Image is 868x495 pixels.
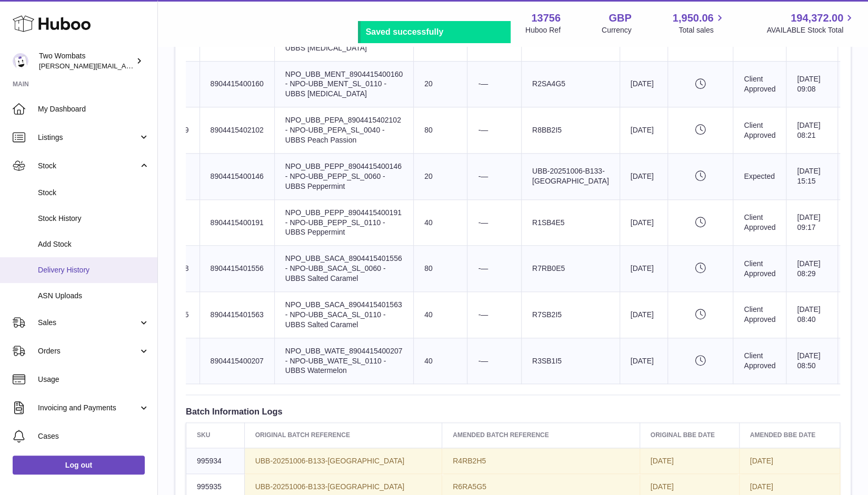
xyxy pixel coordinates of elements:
[467,107,521,154] td: -—
[38,375,149,385] span: Usage
[414,291,467,338] td: 40
[766,25,855,35] span: AVAILABLE Stock Total
[274,338,413,384] td: NPO_UBB_WATE_8904415400207 - NPO-UBB_WATE_SL_0110 - UBBS Watermelon
[467,199,521,246] td: -—
[620,107,667,154] td: [DATE]
[38,265,149,275] span: Delivery History
[620,199,667,246] td: [DATE]
[274,153,413,199] td: NPO_UBB_PEPP_8904415400146 - NPO-UBB_PEPP_SL_0060 - UBBS Peppermint
[199,61,274,107] td: 8904415400160
[13,456,145,474] a: Log out
[750,457,773,465] span: [DATE]
[186,423,245,448] th: SKU
[38,161,138,171] span: Stock
[39,62,267,70] span: [PERSON_NAME][EMAIL_ADDRESS][PERSON_NAME][DOMAIN_NAME]
[531,11,561,25] strong: 13756
[38,403,138,413] span: Invoicing and Payments
[244,423,442,448] th: Original Batch Reference
[620,291,667,338] td: [DATE]
[197,482,222,491] span: 995935
[786,199,838,246] td: [DATE] 09:17
[38,214,149,224] span: Stock History
[199,199,274,246] td: 8904415400191
[39,51,134,71] div: Two Wombats
[199,153,274,199] td: 8904415400146
[521,246,620,292] td: R7RB0E5
[733,107,786,154] td: Client Approved
[602,25,632,35] div: Currency
[467,246,521,292] td: -—
[733,61,786,107] td: Client Approved
[651,482,674,491] span: [DATE]
[255,457,405,465] span: UBB-20251006-B133-[GEOGRAPHIC_DATA]
[414,199,467,246] td: 40
[786,107,838,154] td: [DATE] 08:21
[467,291,521,338] td: -—
[38,431,149,441] span: Cases
[608,11,631,25] strong: GBP
[38,133,138,143] span: Listings
[521,153,620,199] td: UBB-20251006-B133-[GEOGRAPHIC_DATA]
[199,291,274,338] td: 8904415401563
[521,61,620,107] td: R2SA4G5
[791,11,843,25] span: 194,372.00
[620,61,667,107] td: [DATE]
[199,246,274,292] td: 8904415401556
[733,153,786,199] td: Expected
[467,153,521,199] td: -—
[38,188,149,198] span: Stock
[38,239,149,249] span: Add Stock
[766,11,855,35] a: 194,372.00 AVAILABLE Stock Total
[38,318,138,328] span: Sales
[453,457,486,465] span: R4RB2H5
[620,338,667,384] td: [DATE]
[733,338,786,384] td: Client Approved
[620,246,667,292] td: [DATE]
[786,61,838,107] td: [DATE] 09:08
[786,153,838,199] td: [DATE] 15:15
[255,482,405,491] span: UBB-20251006-B133-[GEOGRAPHIC_DATA]
[414,107,467,154] td: 80
[640,423,739,448] th: Original BBE Date
[453,482,486,491] span: R6RA5G5
[733,199,786,246] td: Client Approved
[733,291,786,338] td: Client Approved
[38,346,138,356] span: Orders
[679,25,725,35] span: Total sales
[414,338,467,384] td: 40
[197,457,222,465] span: 995934
[274,107,413,154] td: NPO_UBB_PEPA_8904415402102 - NPO-UBB_PEPA_SL_0040 - UBBS Peach Passion
[38,291,149,301] span: ASN Uploads
[442,423,640,448] th: Amended Batch Reference
[786,246,838,292] td: [DATE] 08:29
[414,153,467,199] td: 20
[525,25,561,35] div: Huboo Ref
[786,338,838,384] td: [DATE] 08:50
[366,26,505,38] div: Saved successfully
[750,482,773,491] span: [DATE]
[199,338,274,384] td: 8904415400207
[521,107,620,154] td: R8BB2I5
[38,104,149,114] span: My Dashboard
[186,406,840,417] h3: Batch Information Logs
[673,11,714,25] span: 1,950.06
[733,246,786,292] td: Client Approved
[521,338,620,384] td: R3SB1I5
[13,53,28,69] img: philip.carroll@twowombats.com
[274,199,413,246] td: NPO_UBB_PEPP_8904415400191 - NPO-UBB_PEPP_SL_0110 - UBBS Peppermint
[274,246,413,292] td: NPO_UBB_SACA_8904415401556 - NPO-UBB_SACA_SL_0060 - UBBS Salted Caramel
[467,338,521,384] td: -—
[521,291,620,338] td: R7SB2I5
[274,291,413,338] td: NPO_UBB_SACA_8904415401563 - NPO-UBB_SACA_SL_0110 - UBBS Salted Caramel
[521,199,620,246] td: R1SB4E5
[786,291,838,338] td: [DATE] 08:40
[414,246,467,292] td: 80
[274,61,413,107] td: NPO_UBB_MENT_8904415400160 - NPO-UBB_MENT_SL_0110 - UBBS [MEDICAL_DATA]
[199,107,274,154] td: 8904415402102
[673,11,726,35] a: 1,950.06 Total sales
[651,457,674,465] span: [DATE]
[739,423,840,448] th: Amended BBE Date
[620,153,667,199] td: [DATE]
